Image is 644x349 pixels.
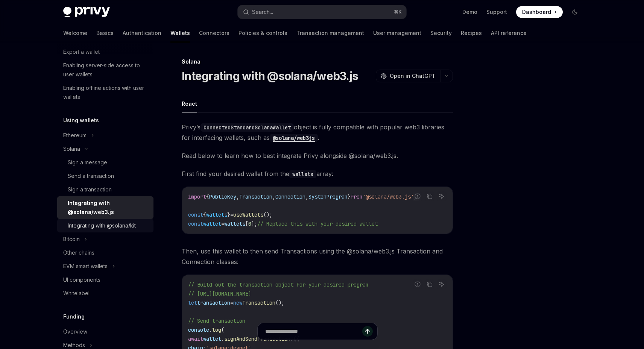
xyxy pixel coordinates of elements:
[63,144,80,153] div: Solana
[296,24,364,42] a: Transaction management
[182,168,453,179] span: First find your desired wallet from the array:
[394,9,402,15] span: ⌘ K
[197,299,230,306] span: transaction
[182,122,453,143] span: Privy’s object is fully compatible with popular web3 libraries for interfacing wallets, such as .
[206,193,209,200] span: {
[373,24,421,42] a: User management
[188,317,245,324] span: // Send transaction
[363,193,414,200] span: '@solana/web3.js'
[348,193,351,200] span: }
[242,299,275,306] span: Transaction
[188,281,369,288] span: // Build out the transaction object for your desired program
[227,211,230,218] span: }
[57,59,153,81] a: Enabling server-side access to user wallets
[63,235,80,244] div: Bitcoin
[188,220,203,227] span: const
[569,6,581,18] button: Toggle dark mode
[63,312,85,321] h5: Funding
[63,275,100,284] div: UI components
[272,193,275,200] span: ,
[390,72,436,80] span: Open in ChatGPT
[63,327,87,336] div: Overview
[351,193,363,200] span: from
[63,83,149,102] div: Enabling offline actions with user wallets
[188,290,251,297] span: // [URL][DOMAIN_NAME]
[252,8,273,17] div: Search...
[522,8,551,16] span: Dashboard
[230,211,233,218] span: =
[57,183,153,196] a: Sign a transaction
[245,220,248,227] span: [
[203,220,221,227] span: wallet
[57,81,153,104] a: Enabling offline actions with user wallets
[206,211,227,218] span: wallets
[248,220,251,227] span: 0
[63,131,87,140] div: Ethereum
[188,193,206,200] span: import
[63,7,110,17] img: dark logo
[188,211,203,218] span: const
[491,24,527,42] a: API reference
[239,193,272,200] span: Transaction
[63,61,149,79] div: Enabling server-side access to user wallets
[57,325,153,338] a: Overview
[430,24,452,42] a: Security
[270,134,318,141] a: @solana/web3js
[57,219,153,232] a: Integrating with @solana/kit
[57,273,153,287] a: UI components
[63,248,94,257] div: Other chains
[57,246,153,259] a: Other chains
[362,326,373,337] button: Send message
[182,246,453,267] span: Then, use this wallet to then send Transactions using the @solana/web3.js Transaction and Connect...
[270,134,318,142] code: @solana/web3js
[203,211,206,218] span: {
[182,150,453,161] span: Read below to learn how to best integrate Privy alongside @solana/web3.js.
[437,279,447,289] button: Ask AI
[68,185,112,194] div: Sign a transaction
[233,299,242,306] span: new
[251,220,257,227] span: ];
[57,169,153,183] a: Send a transaction
[57,287,153,300] a: Whitelabel
[275,193,305,200] span: Connection
[236,193,239,200] span: ,
[289,170,316,178] code: wallets
[209,193,236,200] span: PublicKey
[68,199,149,217] div: Integrating with @solana/web3.js
[224,220,245,227] span: wallets
[462,8,477,16] a: Demo
[63,24,87,42] a: Welcome
[230,299,233,306] span: =
[425,279,434,289] button: Copy the contents from the code block
[170,24,190,42] a: Wallets
[123,24,161,42] a: Authentication
[68,221,136,230] div: Integrating with @solana/kit
[233,211,263,218] span: useWallets
[57,156,153,169] a: Sign a message
[68,171,114,181] div: Send a transaction
[238,5,406,19] button: Search...⌘K
[376,70,440,82] button: Open in ChatGPT
[516,6,563,18] a: Dashboard
[238,24,287,42] a: Policies & controls
[199,24,229,42] a: Connectors
[413,279,422,289] button: Report incorrect code
[63,289,90,298] div: Whitelabel
[425,191,434,201] button: Copy the contents from the code block
[63,116,99,125] h5: Using wallets
[413,191,422,201] button: Report incorrect code
[57,196,153,219] a: Integrating with @solana/web3.js
[221,220,224,227] span: =
[182,95,197,112] button: React
[182,69,358,83] h1: Integrating with @solana/web3.js
[308,193,348,200] span: SystemProgram
[182,58,453,65] div: Solana
[486,8,507,16] a: Support
[63,262,108,271] div: EVM smart wallets
[263,211,272,218] span: ();
[68,158,107,167] div: Sign a message
[96,24,114,42] a: Basics
[200,123,294,132] code: ConnectedStandardSolanaWallet
[437,191,447,201] button: Ask AI
[461,24,482,42] a: Recipes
